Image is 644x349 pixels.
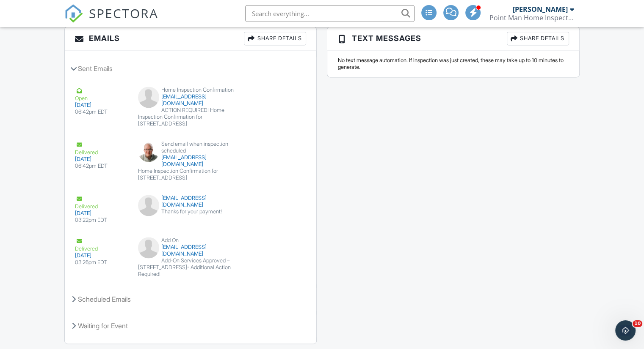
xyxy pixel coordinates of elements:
div: [PERSON_NAME] [513,5,568,14]
span: 10 [633,320,642,327]
h3: Emails [65,27,316,51]
img: The Best Home Inspection Software - Spectora [64,4,83,23]
div: Share Details [244,32,306,45]
div: Thanks for your payment! [138,208,243,215]
input: Search everything... [245,5,415,22]
div: Delivered [75,237,128,252]
div: Open [75,87,128,102]
div: [DATE] [75,210,128,217]
div: [DATE] [75,156,128,163]
div: Home Inspection Confirmation [138,87,243,93]
img: default-user-f0147aede5fd5fa78ca7ade42f37bd4542148d508eef1c3d3ea960f66861d68b.jpg [138,87,159,108]
div: [EMAIL_ADDRESS][DOMAIN_NAME] [138,154,243,168]
div: Sent Emails [65,57,316,80]
div: Add-On Services Approved – [STREET_ADDRESS]- Additional Action Required! [138,257,243,278]
iframe: Intercom live chat [615,320,636,341]
div: [EMAIL_ADDRESS][DOMAIN_NAME] [138,93,243,107]
img: default-user-f0147aede5fd5fa78ca7ade42f37bd4542148d508eef1c3d3ea960f66861d68b.jpg [138,195,159,216]
div: [DATE] [75,252,128,259]
div: Add On [138,237,243,244]
div: Send email when inspection scheduled [138,141,243,154]
div: [DATE] [75,102,128,109]
div: Home Inspection Confirmation for [STREET_ADDRESS] [138,168,243,181]
div: ACTION REQUIRED! Home Inspection Confirmation for [STREET_ADDRESS] [138,107,243,127]
div: 03:26pm EDT [75,259,128,266]
div: Delivered [75,141,128,156]
h3: Text Messages [327,27,579,51]
img: default-user-f0147aede5fd5fa78ca7ade42f37bd4542148d508eef1c3d3ea960f66861d68b.jpg [138,237,159,258]
div: 06:42pm EDT [75,109,128,115]
div: Waiting for Event [65,314,316,337]
div: Scheduled Emails [65,288,316,311]
div: Delivered [75,195,128,210]
a: Delivered [DATE] 03:22pm EDT [EMAIL_ADDRESS][DOMAIN_NAME] Thanks for your payment! [65,188,316,230]
div: [EMAIL_ADDRESS][DOMAIN_NAME] [138,244,243,257]
img: data [138,141,159,162]
span: SPECTORA [89,4,158,22]
div: 06:42pm EDT [75,163,128,169]
div: Point Man Home Inspection [489,14,574,22]
div: [EMAIL_ADDRESS][DOMAIN_NAME] [138,195,243,208]
a: SPECTORA [64,11,158,29]
div: Share Details [507,32,569,45]
div: 03:22pm EDT [75,217,128,224]
div: No text message automation. If inspection was just created, these may take up to 10 minutes to ge... [337,57,569,71]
